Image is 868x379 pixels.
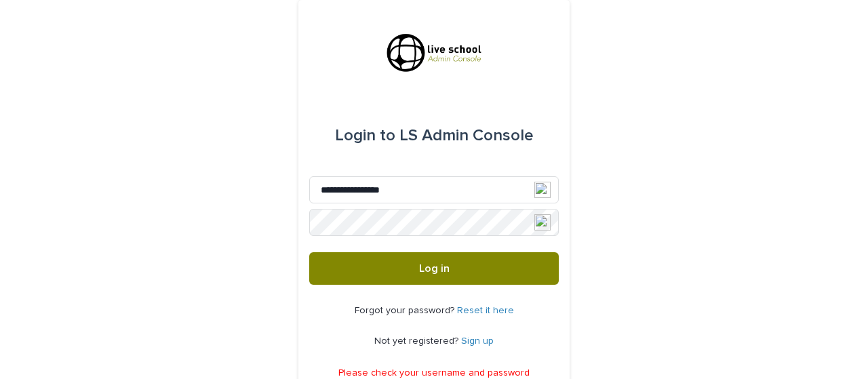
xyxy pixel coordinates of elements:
[374,336,461,346] span: Not yet registered?
[338,367,530,379] p: Please check your username and password
[457,306,514,315] a: Reset it here
[335,127,395,144] span: Login to
[461,336,494,346] a: Sign up
[534,214,551,231] img: npw-badge-icon-locked.svg
[309,252,559,285] button: Log in
[335,117,533,155] div: LS Admin Console
[534,182,551,198] img: npw-badge-icon-locked.svg
[355,306,457,315] span: Forgot your password?
[419,263,450,274] span: Log in
[384,33,484,73] img: R9sz75l8Qv2hsNfpjweZ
